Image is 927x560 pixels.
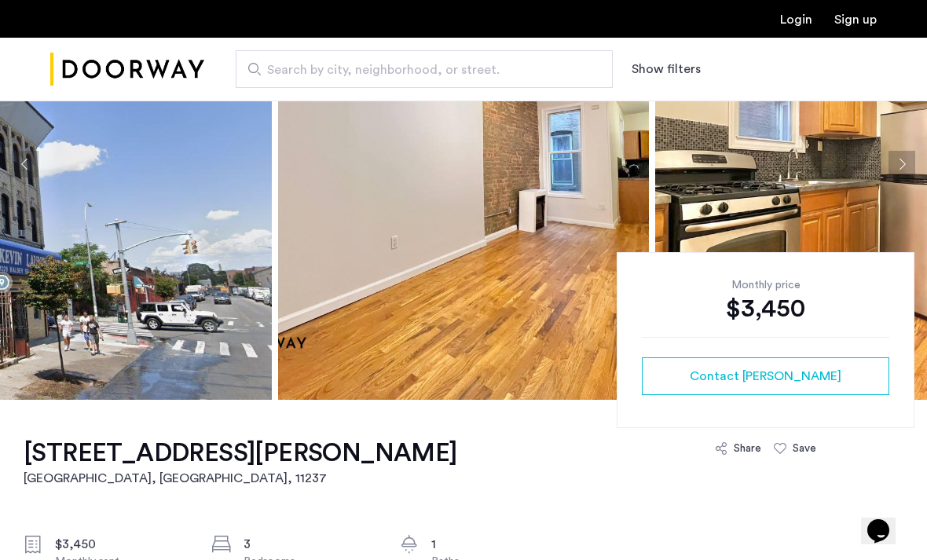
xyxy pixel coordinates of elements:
div: $3,450 [642,293,889,324]
div: $3,450 [55,535,187,554]
iframe: chat widget [861,497,911,544]
input: Apartment Search [236,50,613,88]
a: Cazamio Logo [50,40,204,99]
h2: [GEOGRAPHIC_DATA], [GEOGRAPHIC_DATA] , 11237 [24,469,457,488]
div: 3 [244,535,376,554]
button: Previous apartment [12,151,38,178]
button: Next apartment [889,151,915,178]
div: Share [734,441,761,456]
a: [STREET_ADDRESS][PERSON_NAME][GEOGRAPHIC_DATA], [GEOGRAPHIC_DATA], 11237 [24,437,457,488]
span: Contact [PERSON_NAME] [690,367,841,386]
a: Login [780,13,812,26]
a: Registration [834,13,877,26]
button: Show or hide filters [632,60,701,79]
span: Search by city, neighborhood, or street. [267,60,569,79]
div: 1 [431,535,563,554]
div: Monthly price [642,277,889,293]
h1: [STREET_ADDRESS][PERSON_NAME] [24,437,457,469]
img: logo [50,40,204,99]
div: Save [793,441,816,456]
button: button [642,357,889,395]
